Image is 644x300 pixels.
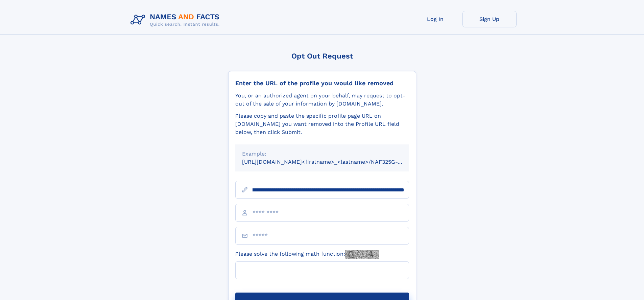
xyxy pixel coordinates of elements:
[242,159,422,165] small: [URL][DOMAIN_NAME]<firstname>_<lastname>/NAF325G-xxxxxxxx
[235,92,409,108] div: You, or an authorized agent on your behalf, may request to opt-out of the sale of your informatio...
[228,52,416,60] div: Opt Out Request
[242,150,402,158] div: Example:
[462,11,517,27] a: Sign Up
[235,112,409,136] div: Please copy and paste the specific profile page URL on [DOMAIN_NAME] you want removed into the Pr...
[408,11,462,27] a: Log In
[235,79,409,87] div: Enter the URL of the profile you would like removed
[235,250,379,259] label: Please solve the following math function:
[128,11,225,29] img: Logo Names and Facts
